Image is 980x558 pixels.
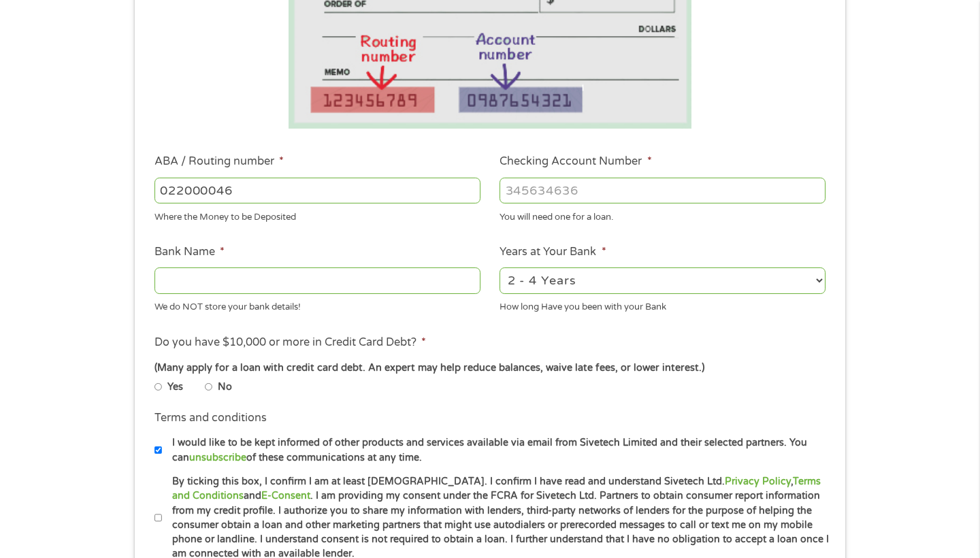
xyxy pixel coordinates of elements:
div: (Many apply for a loan with credit card debt. An expert may help reduce balances, waive late fees... [154,361,826,376]
label: Checking Account Number [500,154,651,169]
label: Years at Your Bank [500,245,606,259]
label: Do you have $10,000 or more in Credit Card Debt? [154,335,426,350]
div: Where the Money to be Deposited [154,206,480,225]
label: ABA / Routing number [154,154,284,169]
label: Yes [167,380,183,395]
div: You will need one for a loan. [500,206,826,225]
a: unsubscribe [189,452,246,463]
label: Terms and conditions [154,411,267,425]
input: 345634636 [500,178,826,203]
div: How long Have you been with your Bank [500,296,826,314]
label: Bank Name [154,245,225,259]
div: We do NOT store your bank details! [154,296,480,314]
a: Privacy Policy [725,476,791,487]
input: 263177916 [154,178,480,203]
label: No [218,380,232,395]
a: E-Consent [261,490,310,502]
label: I would like to be kept informed of other products and services available via email from Sivetech... [162,436,830,465]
